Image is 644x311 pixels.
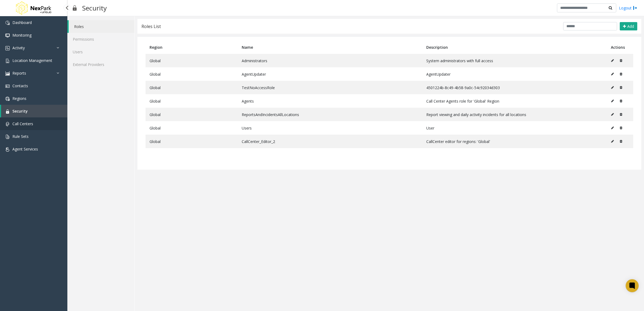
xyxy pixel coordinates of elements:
span: Rule Sets [12,134,29,139]
td: Agents [238,94,422,108]
span: Add [627,24,634,29]
img: 'icon' [5,97,10,101]
button: Add [620,22,637,31]
td: Administrators [238,54,422,67]
img: 'icon' [5,122,10,126]
td: CallCenter_Editor_2 [238,135,422,148]
h3: Security [79,1,109,15]
td: Global [146,81,238,94]
img: 'icon' [5,147,10,152]
img: 'icon' [5,109,10,114]
span: Contacts [12,83,28,88]
span: Monitoring [12,33,32,38]
td: CallCenter editor for regions: 'Global' [422,135,607,148]
td: Report viewing and daily activity incidents for all locations [422,108,607,121]
td: Users [238,121,422,135]
td: Global [146,135,238,148]
a: Users [67,46,134,58]
th: Description [422,41,607,54]
a: Logout [619,5,637,11]
td: AgentUpdater [238,67,422,81]
span: Agent Services [12,146,38,152]
td: Global [146,67,238,81]
td: Call Center Agents role for 'Global' Region [422,94,607,108]
td: ReportsAndIncidentsAllLocations [238,108,422,121]
span: Activity [12,45,25,50]
span: Call Centers [12,121,33,126]
img: 'icon' [5,21,10,25]
img: 'icon' [5,84,10,88]
th: Region [146,41,238,54]
img: pageIcon [73,1,77,15]
span: Reports [12,71,26,76]
td: TestNoAccessRole [238,81,422,94]
span: Regions [12,96,26,101]
a: Security [1,105,67,117]
img: 'icon' [5,59,10,63]
span: Location Management [12,58,52,63]
img: 'icon' [5,71,10,76]
td: Global [146,94,238,108]
td: System administrators with full access [422,54,607,67]
th: Actions [607,41,633,54]
td: Global [146,121,238,135]
a: Roles [69,20,134,33]
div: Roles List [141,23,161,30]
td: 4501224b-8c49-4b58-9a0c-54c92034d303 [422,81,607,94]
td: Global [146,54,238,67]
th: Name [238,41,422,54]
a: External Providers [67,58,134,71]
img: 'icon' [5,135,10,139]
span: Dashboard [12,20,32,25]
img: 'icon' [5,46,10,50]
td: AgentUpdater [422,67,607,81]
td: Global [146,108,238,121]
img: logout [633,5,637,11]
td: User [422,121,607,135]
a: Permissions [67,33,134,46]
img: 'icon' [5,33,10,38]
span: Security [12,109,28,114]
